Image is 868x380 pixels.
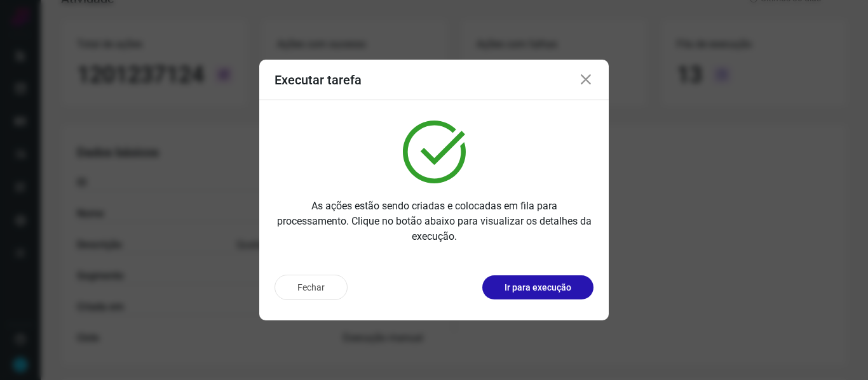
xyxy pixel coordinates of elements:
[275,72,362,88] h3: Executar tarefa
[505,281,571,294] p: Ir para execução
[275,199,593,244] p: As ações estão sendo criadas e colocadas em fila para processamento. Clique no botão abaixo para ...
[482,275,593,299] button: Ir para execução
[403,121,466,183] img: verified.svg
[275,275,348,300] button: Fechar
